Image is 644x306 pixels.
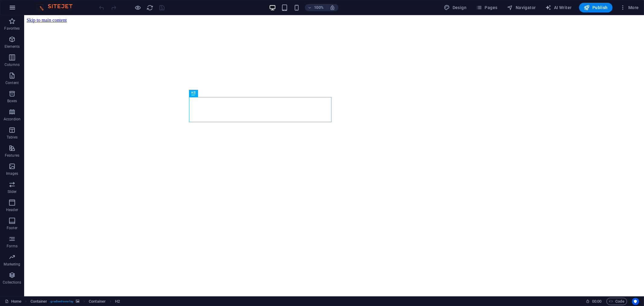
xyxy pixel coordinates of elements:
div: Design (Ctrl+Alt+Y) [442,3,469,12]
button: Click here to leave preview mode and continue editing [134,4,142,11]
span: Navigator [507,5,536,11]
a: Click to cancel selection. Double-click to open Pages [5,298,21,305]
img: Editor Logo [35,4,80,11]
a: Skip to main content [2,2,43,8]
h6: Session time [586,298,602,305]
h6: 100% [314,4,324,11]
i: This element contains a background [76,300,79,303]
p: Forms [7,244,18,249]
p: Tables [7,135,18,140]
button: Design [442,3,469,12]
button: More [617,3,641,12]
button: Pages [474,3,500,12]
p: Slider [8,189,17,194]
button: reload [146,4,154,11]
p: Content [5,80,19,85]
p: Header [6,207,18,212]
p: Collections [3,280,21,285]
button: 100% [305,4,326,11]
p: Columns [5,62,20,67]
span: . gradient-overlay [50,298,73,305]
p: Footer [7,226,18,230]
p: Favorites [4,26,20,31]
span: Design [444,5,467,11]
p: Boxes [7,99,17,103]
p: Accordion [4,117,21,122]
span: Code [609,298,624,305]
p: Features [5,153,19,158]
nav: breadcrumb [30,298,120,305]
span: Pages [476,5,497,11]
span: Click to select. Double-click to edit [89,298,106,305]
p: Elements [5,44,20,49]
button: Publish [579,3,613,12]
button: Navigator [505,3,538,12]
span: 00 00 [592,298,601,305]
span: Click to select. Double-click to edit [30,298,47,305]
button: Usercentrics [632,298,639,305]
p: Images [6,171,18,176]
span: Click to select. Double-click to edit [115,298,120,305]
span: : [596,299,597,304]
span: Publish [584,5,608,11]
p: Marketing [4,262,20,267]
button: AI Writer [543,3,574,12]
i: On resize automatically adjust zoom level to fit chosen device. [330,5,335,10]
button: Code [607,298,627,305]
span: AI Writer [546,5,572,11]
i: Reload page [147,4,154,11]
span: More [620,5,639,11]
